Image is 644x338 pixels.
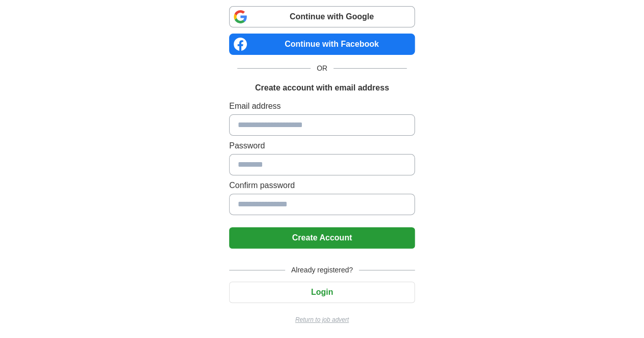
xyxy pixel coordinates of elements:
[285,265,359,275] span: Already registered?
[255,82,389,94] h1: Create account with email address
[229,227,415,249] button: Create Account
[229,34,415,55] a: Continue with Facebook
[229,288,415,296] a: Login
[229,282,415,303] button: Login
[311,63,333,74] span: OR
[229,100,415,112] label: Email address
[229,140,415,152] label: Password
[229,6,415,27] a: Continue with Google
[229,179,415,192] label: Confirm password
[229,315,415,324] a: Return to job advert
